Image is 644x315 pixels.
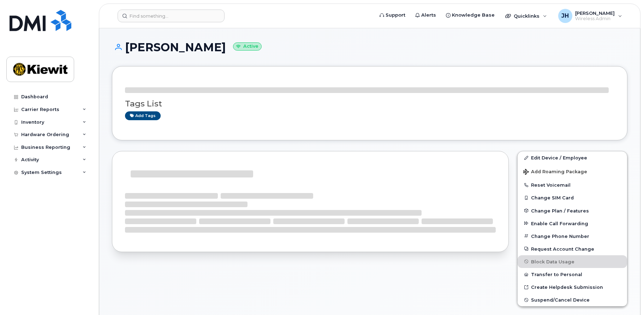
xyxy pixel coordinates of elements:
a: Edit Device / Employee [518,151,627,164]
button: Reset Voicemail [518,179,627,191]
button: Add Roaming Package [518,164,627,179]
span: Add Roaming Package [523,169,587,176]
small: Active [233,42,262,51]
span: Enable Call Forwarding [531,221,588,226]
a: Add tags [125,111,161,120]
button: Request Account Change [518,243,627,255]
a: Create Helpdesk Submission [518,281,627,293]
span: Change Plan / Features [531,208,589,213]
button: Change Phone Number [518,230,627,243]
button: Change Plan / Features [518,204,627,217]
button: Change SIM Card [518,191,627,204]
span: Suspend/Cancel Device [531,297,590,303]
button: Transfer to Personal [518,268,627,281]
h1: [PERSON_NAME] [112,41,627,53]
button: Enable Call Forwarding [518,217,627,230]
button: Block Data Usage [518,255,627,268]
h3: Tags List [125,99,614,108]
button: Suspend/Cancel Device [518,293,627,306]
